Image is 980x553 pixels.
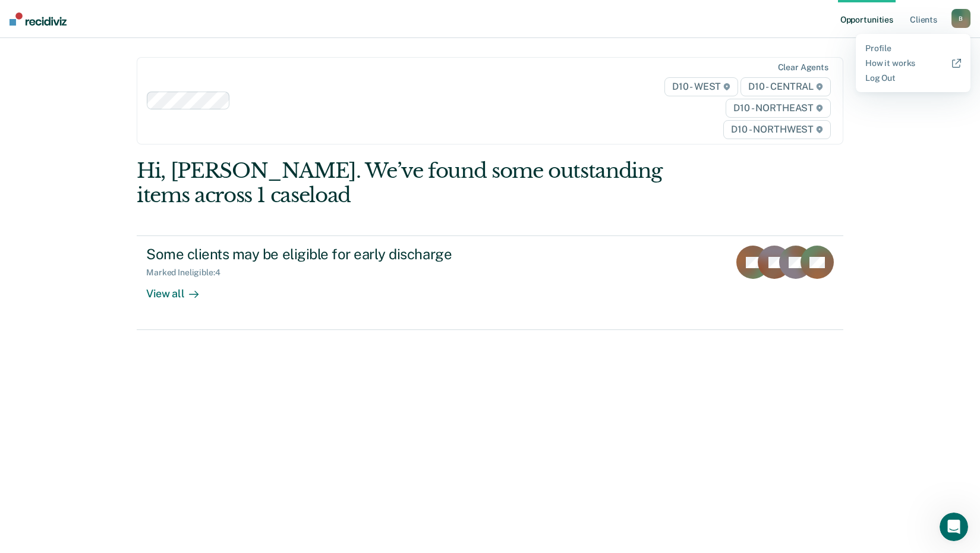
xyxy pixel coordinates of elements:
span: D10 - WEST [664,77,738,96]
a: Profile [865,43,961,54]
a: Log Out [865,73,961,83]
img: Recidiviz [10,12,67,26]
div: Marked Ineligible : 4 [146,268,229,278]
div: Clear agents [778,62,828,73]
iframe: Intercom live chat [940,513,968,541]
span: D10 - NORTHWEST [723,120,830,139]
button: B [951,9,970,28]
div: View all [146,278,213,301]
a: Some clients may be eligible for early dischargeMarked Ineligible:4View all [137,235,843,329]
span: D10 - NORTHEAST [726,99,830,118]
span: D10 - CENTRAL [740,77,831,96]
div: Hi, [PERSON_NAME]. We’ve found some outstanding items across 1 caseload [137,159,702,208]
a: How it works [865,58,961,68]
div: Some clients may be eligible for early discharge [146,246,563,263]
